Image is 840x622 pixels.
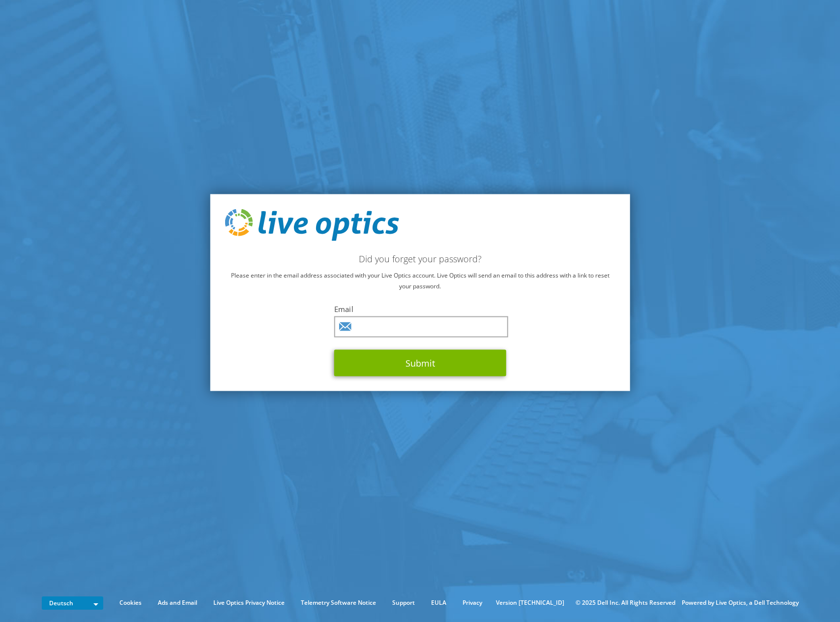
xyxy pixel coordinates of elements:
[225,270,615,292] p: Please enter in the email address associated with your Live Optics account. Live Optics will send...
[334,350,506,376] button: Submit
[682,597,799,608] li: Powered by Live Optics, a Dell Technology
[424,597,454,608] a: EULA
[225,209,399,241] img: live_optics_svg.svg
[225,253,615,264] h2: Did you forget your password?
[150,597,204,608] a: Ads and Email
[206,597,292,608] a: Live Optics Privacy Notice
[293,597,383,608] a: Telemetry Software Notice
[385,597,422,608] a: Support
[491,597,569,608] li: Version [TECHNICAL_ID]
[571,597,680,608] li: © 2025 Dell Inc. All Rights Reserved
[455,597,490,608] a: Privacy
[334,304,506,314] label: Email
[112,597,149,608] a: Cookies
